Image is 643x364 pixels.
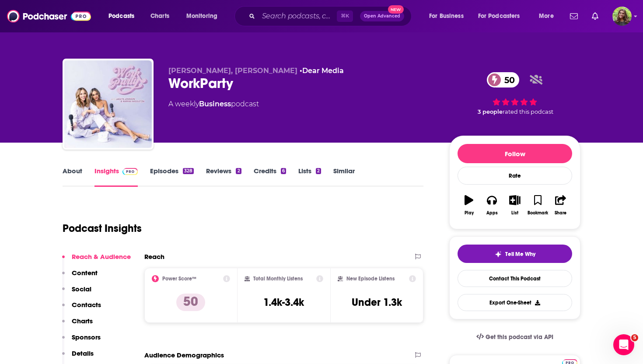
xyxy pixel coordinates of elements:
[94,167,138,187] a: InsightsPodchaser Pro
[144,252,164,261] h2: Reach
[180,9,229,23] button: open menu
[478,108,503,115] span: 3 people
[487,72,519,87] a: 50
[186,10,217,22] span: Monitoring
[526,189,549,221] button: Bookmark
[72,252,131,261] p: Reach & Audience
[144,351,224,359] h2: Audience Demographics
[162,276,196,282] h2: Power Score™
[145,9,175,23] a: Charts
[505,251,535,258] span: Tell Me Why
[429,10,464,22] span: For Business
[503,189,526,221] button: List
[72,301,101,309] p: Contacts
[511,210,518,216] div: List
[253,276,303,282] h2: Total Monthly Listens
[333,167,355,187] a: Similar
[478,10,520,22] span: For Podcasters
[62,252,131,269] button: Reach & Audience
[281,168,286,174] div: 6
[316,168,321,174] div: 2
[472,9,533,23] button: open menu
[458,144,572,163] button: Follow
[199,100,231,108] a: Business
[62,317,93,333] button: Charts
[168,66,297,75] span: [PERSON_NAME], [PERSON_NAME]
[465,210,474,216] div: Play
[458,245,572,263] button: tell me why sparkleTell Me Why
[7,8,91,24] img: Podchaser - Follow, Share and Rate Podcasts
[122,168,138,175] img: Podchaser Pro
[423,9,475,23] button: open menu
[612,7,632,26] img: User Profile
[62,333,101,349] button: Sponsors
[486,210,498,216] div: Apps
[533,9,565,23] button: open menu
[458,270,572,287] a: Contact This Podcast
[549,189,572,221] button: Share
[346,276,395,282] h2: New Episode Listens
[259,9,337,23] input: Search podcasts, credits, & more...
[566,9,581,24] a: Show notifications dropdown
[588,9,602,24] a: Show notifications dropdown
[263,296,304,309] h3: 1.4k-3.4k
[72,333,101,341] p: Sponsors
[102,9,146,23] button: open menu
[528,210,548,216] div: Bookmark
[302,66,344,75] a: Dear Media
[300,66,344,75] span: •
[631,334,638,341] span: 5
[62,301,101,317] button: Contacts
[612,7,632,26] button: Show profile menu
[108,10,134,22] span: Podcasts
[503,108,553,115] span: rated this podcast
[539,10,554,22] span: More
[613,334,634,355] iframe: Intercom live chat
[63,167,82,187] a: About
[168,99,259,109] div: A weekly podcast
[63,222,142,235] h1: Podcast Insights
[337,10,353,22] span: ⌘ K
[388,5,404,14] span: New
[449,66,580,121] div: 50 3 peoplerated this podcast
[72,269,98,277] p: Content
[72,285,91,293] p: Social
[176,294,205,311] p: 50
[62,269,98,285] button: Content
[254,167,286,187] a: Credits6
[72,349,94,357] p: Details
[486,333,553,341] span: Get this podcast via API
[469,326,560,348] a: Get this podcast via API
[364,14,400,18] span: Open Advanced
[183,168,194,174] div: 328
[360,11,404,21] button: Open AdvancedNew
[555,210,566,216] div: Share
[72,317,93,325] p: Charts
[243,6,420,26] div: Search podcasts, credits, & more...
[298,167,321,187] a: Lists2
[495,251,502,258] img: tell me why sparkle
[458,189,480,221] button: Play
[64,60,152,148] img: WorkParty
[458,294,572,311] button: Export One-Sheet
[206,167,241,187] a: Reviews2
[612,7,632,26] span: Logged in as reagan34226
[236,168,241,174] div: 2
[62,285,91,301] button: Social
[496,72,519,87] span: 50
[150,167,194,187] a: Episodes328
[480,189,503,221] button: Apps
[150,10,169,22] span: Charts
[458,167,572,185] div: Rate
[352,296,402,309] h3: Under 1.3k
